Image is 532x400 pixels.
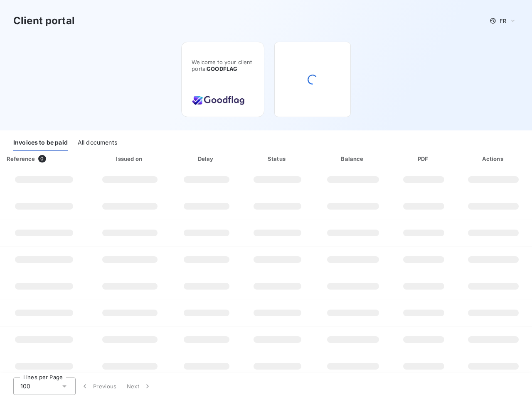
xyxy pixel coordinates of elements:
div: PDF [394,155,453,163]
h3: Client portal [13,13,75,28]
div: Issued on [90,155,170,163]
span: 0 [38,155,46,162]
div: Status [243,155,312,163]
div: Actions [456,155,530,163]
div: Reference [7,155,35,162]
span: 100 [20,382,30,390]
button: Next [122,377,157,395]
span: Welcome to your client portal [192,59,254,72]
div: Invoices to be paid [13,134,68,151]
span: GOODFLAG [207,65,237,72]
div: All documents [78,134,117,151]
span: FR [500,17,506,24]
button: Previous [76,377,122,395]
div: Balance [315,155,391,163]
img: Company logo [192,92,245,107]
div: Delay [173,155,239,163]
